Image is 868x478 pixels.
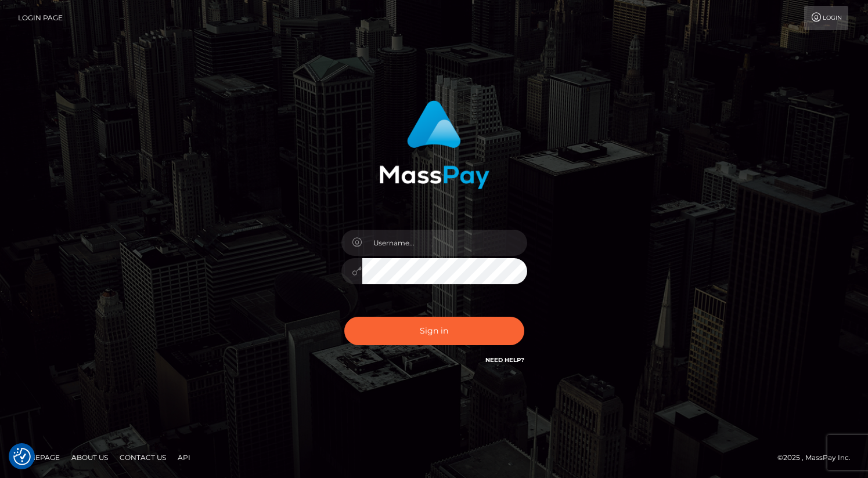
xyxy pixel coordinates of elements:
img: MassPay Login [379,100,489,189]
a: About Us [67,448,113,466]
button: Consent Preferences [13,448,31,465]
a: Homepage [13,448,64,466]
a: Contact Us [115,448,171,466]
input: Username... [362,230,527,256]
div: © 2025 , MassPay Inc. [777,451,859,464]
a: Login [804,6,848,30]
button: Sign in [344,317,524,345]
img: Revisit consent button [13,448,31,465]
a: Login Page [18,6,63,30]
a: Need Help? [485,356,524,364]
a: API [173,448,195,466]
